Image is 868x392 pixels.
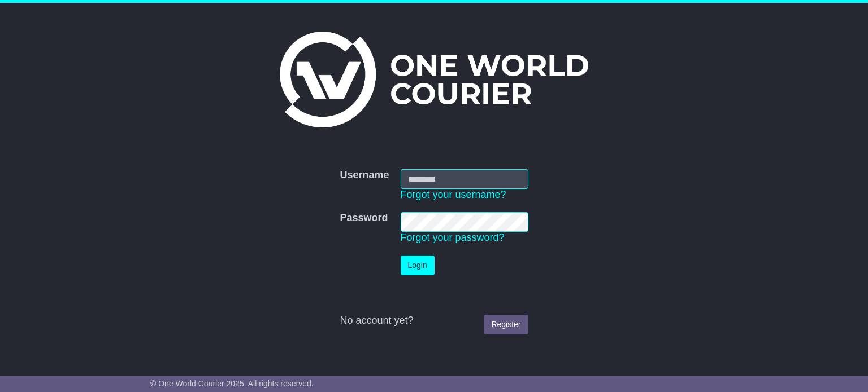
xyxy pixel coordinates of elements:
[280,32,588,127] img: One World
[401,256,435,275] button: Login
[150,379,314,388] span: © One World Courier 2025. All rights reserved.
[340,315,528,327] div: No account yet?
[340,212,388,224] label: Password
[401,232,505,243] a: Forgot your password?
[340,169,389,182] label: Username
[401,189,506,200] a: Forgot your username?
[484,315,528,334] a: Register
